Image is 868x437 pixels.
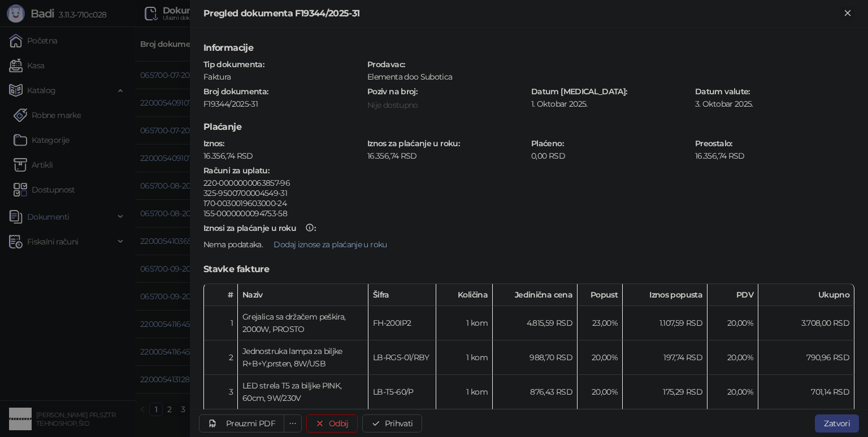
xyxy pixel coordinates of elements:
strong: Datum [MEDICAL_DATA] : [531,86,627,97]
th: Količina [436,284,493,306]
td: 1 kom [436,340,493,375]
div: Pregled dokumenta F19344/2025-31 [203,7,841,20]
td: 1.107,59 RSD [623,306,708,340]
strong: Poziv na broj : [367,86,417,97]
th: PDV [708,284,758,306]
th: # [204,284,238,306]
td: 790,96 RSD [758,340,854,375]
div: 155-0000000094753-58 [203,208,854,218]
div: . [202,235,856,254]
div: 16.356,74 RSD [694,151,856,161]
td: 1 [204,306,238,340]
th: Iznos popusta [623,284,708,306]
th: Popust [578,284,623,306]
td: LB-T5-60/P [368,375,436,409]
div: 0,00 RSD [530,151,692,161]
div: F19344/2025-31 [202,99,364,109]
td: 1 kom [436,375,493,409]
div: 325-9500700004549-31 [203,188,854,198]
button: Zatvori [841,7,854,20]
strong: Plaćeno : [531,138,563,148]
button: Zatvori [815,414,859,432]
strong: Broj dokumenta : [203,86,268,97]
td: 3.708,00 RSD [758,306,854,340]
div: 170-0030019603000-24 [203,198,854,208]
td: LB-RGS-01/RBY [368,340,436,375]
td: 3 [204,375,238,409]
th: Naziv [238,284,368,306]
span: 20,00 % [727,318,753,328]
td: 4.815,59 RSD [493,306,578,340]
td: 197,74 RSD [623,340,708,375]
td: 876,43 RSD [493,375,578,409]
h5: Stavke fakture [203,263,854,276]
td: 175,29 RSD [623,375,708,409]
td: 20,00% [578,375,623,409]
div: Grejalica sa držačem peškira, 2000W, PROSTO [242,311,363,335]
div: 16.356,74 RSD [366,151,528,161]
h5: Informacije [203,41,854,55]
th: Ukupno [758,284,854,306]
h5: Plaćanje [203,120,854,134]
button: Prihvati [362,414,422,432]
span: 20,00 % [727,387,753,397]
span: Nema podataka [203,239,262,250]
th: Jedinična cena [493,284,578,306]
span: 20,00 % [727,352,753,362]
strong: Tip dokumenta : [203,59,264,69]
div: Preuzmi PDF [226,418,275,429]
strong: Prodavac : [367,59,405,69]
div: 16.356,74 RSD [202,151,364,161]
td: 2 [204,340,238,375]
div: LED strela T5 za biljke PINK, 60cm, 9W/230V [242,379,363,404]
td: 988,70 RSD [493,340,578,375]
td: 701,14 RSD [758,375,854,409]
div: Iznosi za plaćanje u roku [203,224,296,232]
button: Odbij [306,414,358,432]
td: 1 kom [436,306,493,340]
strong: Iznos za plaćanje u roku : [367,138,459,148]
strong: Računi za uplatu : [203,165,269,176]
strong: Preostalo : [695,138,732,148]
strong: Datum valute : [695,86,750,97]
strong: Iznos : [203,138,224,148]
div: Faktura [202,72,364,82]
div: Elementa doo Subotica [367,72,854,82]
div: 1. Oktobar 2025. [530,99,692,109]
th: Šifra [368,284,436,306]
span: Nije dostupno [367,100,418,110]
td: 23,00% [578,306,623,340]
div: 220-0000000063857-96 [203,178,854,188]
div: Jednostruka lampa za biljke R+B+Y,prsten, 8W/USB [242,345,363,370]
td: 20,00% [578,340,623,375]
a: Preuzmi PDF [199,414,284,432]
div: 3. Oktobar 2025. [694,99,856,109]
button: Dodaj iznose za plaćanje u roku [264,235,396,254]
strong: : [203,223,315,233]
td: FH-200IP2 [368,306,436,340]
span: ellipsis [289,419,297,427]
